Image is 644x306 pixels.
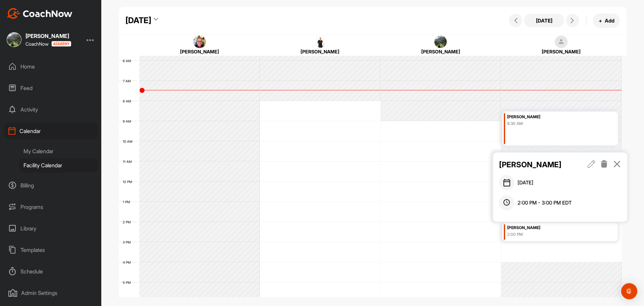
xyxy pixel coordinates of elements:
[119,79,138,83] div: 7 AM
[518,199,572,207] span: 2:00 PM - 3:00 PM EDT
[119,200,137,204] div: 1 PM
[19,144,98,158] div: My Calendar
[4,101,98,118] div: Activity
[593,13,620,28] button: +Add
[4,58,98,75] div: Home
[25,41,71,47] div: CoachNow
[555,36,568,48] img: square_default-ef6cabf814de5a2bf16c804365e32c732080f9872bdf737d349900a9daf73cf9.png
[119,99,138,103] div: 8 AM
[150,48,250,55] div: [PERSON_NAME]
[119,139,139,143] div: 10 AM
[193,36,206,48] img: square_519f55ad9c2cbfefa154b9b1ed929c7b.jpg
[4,123,98,139] div: Calendar
[51,41,71,47] img: CoachNow acadmey
[507,113,597,121] div: [PERSON_NAME]
[25,33,71,39] div: [PERSON_NAME]
[119,220,138,224] div: 2 PM
[4,263,98,280] div: Schedule
[4,285,98,301] div: Admin Settings
[7,8,72,19] img: CoachNow
[4,177,98,194] div: Billing
[119,240,138,244] div: 3 PM
[599,17,602,24] span: +
[270,48,370,55] div: [PERSON_NAME]
[518,179,533,187] span: [DATE]
[390,48,491,55] div: [PERSON_NAME]
[434,36,447,48] img: square_3181bc1b29b8c33c139cdcd77bcaf626.jpg
[119,59,138,63] div: 6 AM
[119,160,139,164] div: 11 AM
[524,14,564,27] button: [DATE]
[507,231,597,237] div: 2:00 PM
[119,260,138,264] div: 4 PM
[507,121,597,127] div: 8:30 AM
[4,80,98,96] div: Feed
[314,36,327,48] img: square_7ee835a2650ae451ce6ad85be302c7a3.jpg
[621,283,637,299] div: Open Intercom Messenger
[4,199,98,215] div: Programs
[4,220,98,237] div: Library
[19,158,98,172] div: Facility Calendar
[4,242,98,258] div: Templates
[119,180,139,184] div: 12 PM
[7,32,21,47] img: square_3181bc1b29b8c33c139cdcd77bcaf626.jpg
[499,159,575,170] p: [PERSON_NAME]
[119,119,138,123] div: 9 AM
[507,224,597,232] div: [PERSON_NAME]
[119,280,138,285] div: 5 PM
[511,48,611,55] div: [PERSON_NAME]
[125,14,151,27] div: [DATE]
